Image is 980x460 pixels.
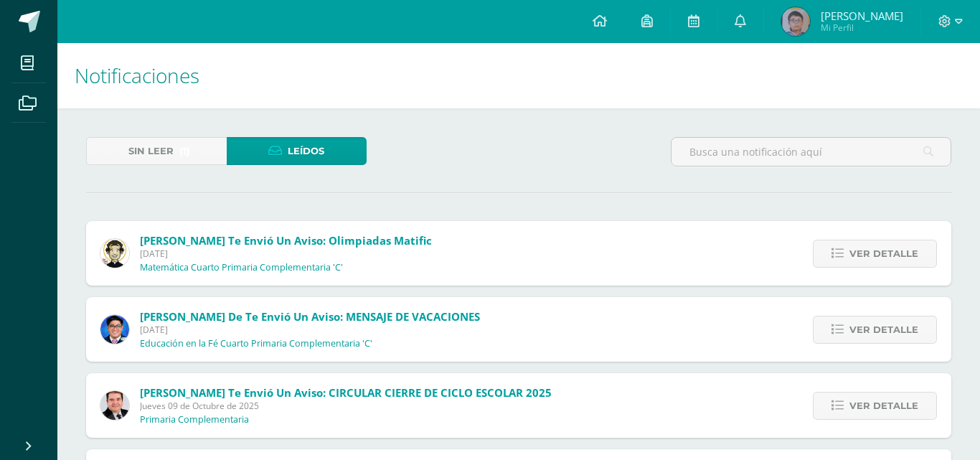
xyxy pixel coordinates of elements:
[821,9,903,23] span: [PERSON_NAME]
[100,391,129,420] img: 57933e79c0f622885edf5cfea874362b.png
[849,240,918,267] span: Ver detalle
[849,393,918,419] span: Ver detalle
[781,7,810,36] img: 657983025bc339f3e4dda0fefa4d5b83.png
[672,138,951,166] input: Busca una notificación aquí
[821,22,903,34] span: Mi Perfil
[128,138,174,164] span: Sin leer
[140,414,249,426] p: Primaria Complementaria
[227,137,367,165] a: Leídos
[86,137,227,165] a: Sin leer(1)
[100,239,129,268] img: 4bd1cb2f26ef773666a99eb75019340a.png
[140,400,552,412] span: Jueves 09 de Octubre de 2025
[288,138,324,164] span: Leídos
[179,138,190,164] span: (1)
[140,338,372,349] p: Educación en la Fé Cuarto Primaria Complementaria 'C'
[140,248,432,260] span: [DATE]
[100,315,129,344] img: 038ac9c5e6207f3bea702a86cda391b3.png
[849,316,918,343] span: Ver detalle
[140,262,343,273] p: Matemática Cuarto Primaria Complementaria 'C'
[140,233,432,248] span: [PERSON_NAME] te envió un aviso: Olimpiadas Matific
[75,62,199,89] span: Notificaciones
[140,385,552,400] span: [PERSON_NAME] te envió un aviso: CIRCULAR CIERRE DE CICLO ESCOLAR 2025
[140,324,480,336] span: [DATE]
[140,309,480,324] span: [PERSON_NAME] de te envió un aviso: MENSAJE DE VACACIONES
